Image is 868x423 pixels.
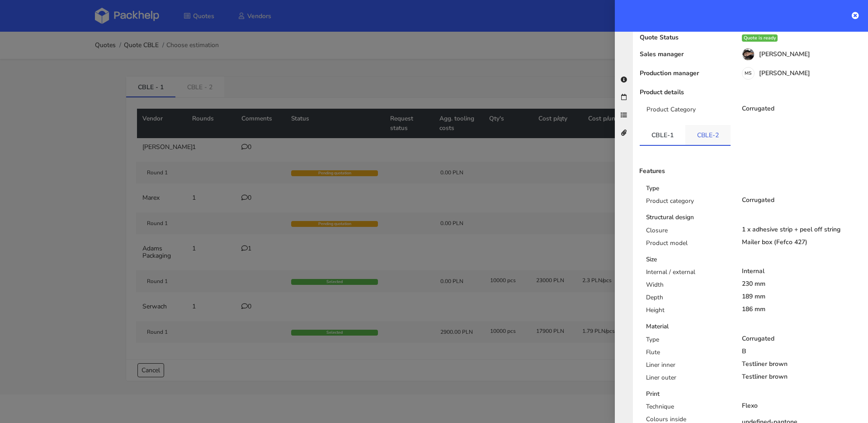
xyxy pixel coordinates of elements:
[742,348,862,355] div: B
[742,335,862,342] div: Corrugated
[639,280,735,293] div: Width
[742,268,862,275] div: Internal
[646,255,657,264] b: Size
[646,389,660,398] b: Print
[742,197,862,204] div: Corrugated
[639,335,735,348] div: Type
[633,89,731,96] div: Product details
[646,213,694,221] b: Structural design
[639,239,735,251] div: Product model
[639,293,735,306] div: Depth
[639,268,735,280] div: Internal / external
[639,197,735,209] div: Product category
[632,168,731,175] div: Features
[639,402,735,415] div: Technique
[731,70,868,80] div: [PERSON_NAME]
[646,184,659,192] b: Type
[742,293,862,300] div: 189 mm
[640,125,685,145] a: CBLE-1
[639,373,735,386] div: Liner outer
[633,34,731,42] div: Quote Status
[742,280,862,288] div: 230 mm
[742,48,754,60] img: h8S1umVeNBiAOoKtbhkmAo4HTPikKnxROMO.jpg
[633,70,731,80] div: Production manager
[742,67,754,79] span: MS
[646,322,669,331] b: Material
[742,306,862,313] div: 186 mm
[742,361,862,368] div: Testliner brown
[639,226,735,239] div: Closure
[731,51,868,61] div: [PERSON_NAME]
[685,125,731,145] a: CBLE-2
[742,34,778,42] div: Quote is ready
[639,306,735,318] div: Height
[633,51,731,61] div: Sales manager
[742,373,862,380] div: Testliner brown
[639,361,735,373] div: Liner inner
[742,402,862,409] div: Flexo
[640,105,735,118] div: Product Category
[639,348,735,361] div: Flute
[742,226,862,233] div: 1 x adhesive strip + peel off string
[742,239,862,246] div: Mailer box (Fefco 427)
